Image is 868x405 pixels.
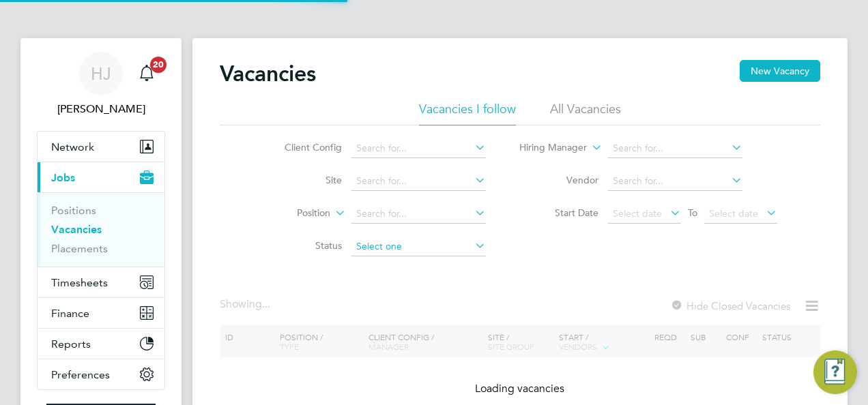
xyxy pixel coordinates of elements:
[252,207,330,220] label: Position
[37,52,165,117] a: HJ[PERSON_NAME]
[351,139,486,158] input: Search for...
[709,207,758,220] span: Select date
[740,60,820,82] button: New Vacancy
[520,207,598,219] label: Start Date
[508,141,587,155] label: Hiring Manager
[670,299,790,312] label: Hide Closed Vacancies
[351,205,486,224] input: Search for...
[613,207,662,220] span: Select date
[220,60,316,87] h2: Vacancies
[608,139,742,158] input: Search for...
[38,192,164,267] div: Jobs
[351,172,486,191] input: Search for...
[51,223,102,236] a: Vacancies
[608,172,742,191] input: Search for...
[38,132,164,162] button: Network
[220,297,273,312] div: Showing
[263,174,342,186] label: Site
[51,368,110,381] span: Preferences
[262,297,270,311] span: ...
[550,101,621,125] li: All Vacancies
[263,141,342,153] label: Client Config
[51,140,94,153] span: Network
[51,242,108,255] a: Placements
[38,298,164,328] button: Finance
[51,307,89,320] span: Finance
[520,174,598,186] label: Vendor
[813,350,857,394] button: Engage Resource Center
[133,52,160,95] a: 20
[91,65,111,82] span: HJ
[38,162,164,192] button: Jobs
[51,337,91,350] span: Reports
[351,237,486,256] input: Select one
[38,329,164,359] button: Reports
[38,267,164,297] button: Timesheets
[38,359,164,389] button: Preferences
[51,204,96,217] a: Positions
[150,57,167,73] span: 20
[51,276,108,289] span: Timesheets
[263,239,342,252] label: Status
[419,101,516,125] li: Vacancies I follow
[684,204,701,222] span: To
[37,101,165,117] span: Holly Jones
[51,171,75,184] span: Jobs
